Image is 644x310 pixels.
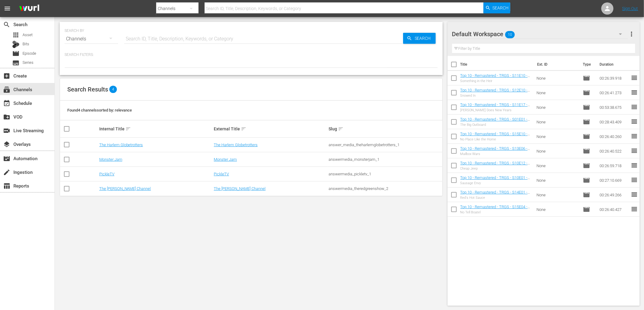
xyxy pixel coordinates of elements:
div: Bits [12,41,19,48]
td: 00:26:59.718 [597,158,631,173]
th: Ext. ID [533,56,579,73]
div: answermedia_pickletv_1 [329,172,442,176]
div: External Title [214,125,327,133]
span: Search [3,21,10,28]
a: The Harlem Globetrotters [99,143,143,147]
span: reorder [631,162,638,169]
td: None [534,71,581,85]
span: Series [12,59,19,67]
div: Default Workspace [452,26,628,43]
th: Title [460,56,533,73]
a: Top 10 - Remastered - TRGS - S10E01 - Sausage Envy [460,175,530,184]
div: Internal Title [99,125,212,133]
span: Asset [12,31,19,39]
div: No Place Like the Home [460,137,532,141]
span: Automation [3,155,10,162]
span: reorder [631,205,638,213]
a: PickleTV [214,172,229,176]
a: Top 10 - Remastered - TRGS - S15E04 - No Tell Boatel [460,205,530,214]
div: Snowed In [460,94,532,98]
span: Episode [583,147,590,155]
span: sort [241,126,246,132]
span: reorder [631,89,638,96]
a: Top 10 - Remastered - TRGS - S01E01 - The Big Outboard [460,117,530,126]
td: 00:26:40.427 [597,202,631,217]
td: None [534,202,581,217]
span: Episode [583,104,590,111]
span: Asset [23,32,33,38]
td: None [534,188,581,202]
span: Episode [583,191,590,198]
span: Overlays [3,141,10,148]
span: Episode [583,133,590,140]
div: The Big Outboard [460,123,532,127]
span: reorder [631,176,638,184]
div: Sausage Envy [460,181,532,185]
span: VOD [3,113,10,121]
div: Red's Hot Sauce [460,196,532,200]
td: None [534,115,581,129]
th: Duration [596,56,632,73]
a: Top 10 - Remastered - TRGS - S15E10 - No Place Like the Home [460,132,530,141]
td: 00:26:40.260 [597,129,631,144]
a: The [PERSON_NAME] Channel [99,186,151,191]
td: None [534,129,581,144]
td: None [534,173,581,188]
span: reorder [631,133,638,140]
span: reorder [631,147,638,154]
span: Search [412,33,436,44]
div: Channels [65,30,118,47]
td: None [534,100,581,115]
span: more_vert [628,30,635,38]
span: reorder [631,74,638,81]
span: Search Results [67,86,108,93]
button: Search [484,2,510,13]
div: [PERSON_NAME] Does New Years [460,108,532,112]
td: 00:26:40.522 [597,144,631,158]
a: Sign Out [622,6,638,11]
span: Reports [3,182,10,190]
span: Episode [23,50,36,57]
a: Top 10 - Remastered - TRGS - S10E12 - Cheap Jeep [460,161,530,170]
a: Top 10 - Remastered - TRGS - S12E10 - Snowed In [460,88,530,97]
div: answermedia_monsterjam_1 [329,157,442,162]
a: The Harlem Globetrotters [214,143,258,147]
td: 00:28:43.409 [597,115,631,129]
td: None [534,85,581,100]
span: Live Streaming [3,127,10,134]
img: ans4CAIJ8jUAAAAAAAAAAAAAAAAAAAAAAAAgQb4GAAAAAAAAAAAAAAAAAAAAAAAAJMjXAAAAAAAAAAAAAAAAAAAAAAAAgAT5G... [15,2,44,16]
span: Series [23,60,33,66]
span: sort [125,126,131,132]
span: Found 4 channels sorted by: relevance [67,108,132,112]
span: Channels [3,86,10,93]
a: Top 10 - Remastered - TRGS - S14E01 - Red's Hot Sauce [460,190,530,199]
span: reorder [631,103,638,111]
span: Create [3,72,10,80]
td: None [534,144,581,158]
div: No Tell Boatel [460,210,532,214]
td: 00:26:39.918 [597,71,631,85]
span: Bits [23,41,29,47]
a: Top 10 - Remastered - TRGS - S13E06 - Mailbox Wars [460,146,530,155]
button: Search [403,33,436,44]
span: menu [4,5,11,12]
p: Search Filters: [65,52,438,57]
span: 4 [109,86,117,93]
span: Episode [583,177,590,184]
a: PickleTV [99,172,114,176]
span: Episode [583,89,590,96]
td: 00:27:10.669 [597,173,631,188]
a: Monster Jam [214,157,237,162]
span: Episode [583,74,590,82]
span: Search [493,2,509,13]
span: Episode [583,206,590,213]
span: Episode [583,162,590,169]
div: answer_media_theharlemglobetrotters_1 [329,143,442,147]
span: Schedule [3,100,10,107]
span: Ingestion [3,169,10,176]
a: Top 10 - Remastered - TRGS - S11E17 - [PERSON_NAME] Does New Years [460,102,530,112]
div: Mailbox Wars [460,152,532,156]
div: Slug [329,125,442,133]
td: 00:53:38.675 [597,100,631,115]
span: reorder [631,118,638,125]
